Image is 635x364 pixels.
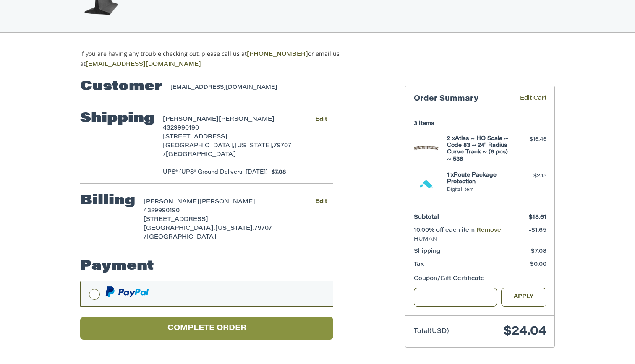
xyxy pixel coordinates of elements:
a: [PHONE_NUMBER] [247,52,308,57]
h4: 1 x Route Package Protection [447,172,511,186]
span: [GEOGRAPHIC_DATA] [146,234,217,240]
span: -$1.65 [529,228,546,234]
h2: Shipping [80,110,154,127]
span: Shipping [414,249,440,255]
span: [STREET_ADDRESS] [144,217,208,223]
h2: Customer [80,78,162,95]
a: Remove [476,228,501,234]
div: Coupon/Gift Certificate [414,275,546,283]
h3: 3 Items [414,120,546,127]
div: $16.46 [513,135,546,144]
span: $18.61 [529,215,546,221]
span: Subtotal [414,215,439,221]
h2: Payment [80,258,154,275]
span: 10.00% off each item [414,228,476,234]
span: [US_STATE], [215,226,254,231]
span: 4329990190 [163,125,199,131]
button: Edit [308,113,333,125]
span: $7.08 [268,168,286,177]
span: $24.04 [504,325,546,338]
input: Gift Certificate or Coupon Code [414,288,497,307]
div: $2.15 [513,172,546,180]
span: 4329990190 [144,208,180,214]
span: [PERSON_NAME] [219,117,274,122]
span: $7.08 [531,249,546,255]
h2: Billing [80,192,135,209]
a: Edit Cart [508,94,546,104]
span: UPS® (UPS® Ground Delivers: [DATE]) [163,168,268,177]
span: HUMAN [414,235,546,244]
span: [GEOGRAPHIC_DATA], [144,226,215,231]
span: [GEOGRAPHIC_DATA] [166,152,236,158]
div: [EMAIL_ADDRESS][DOMAIN_NAME] [170,83,325,92]
span: [PERSON_NAME] [144,199,199,205]
span: [GEOGRAPHIC_DATA], [163,143,235,149]
p: If you are having any trouble checking out, please call us at or email us at [80,49,366,69]
span: [STREET_ADDRESS] [163,134,227,140]
span: [PERSON_NAME] [163,117,219,122]
span: Tax [414,262,424,268]
li: Digital Item [447,187,511,194]
a: [EMAIL_ADDRESS][DOMAIN_NAME] [86,62,201,68]
span: 79707 / [144,226,272,240]
button: Complete order [80,317,333,340]
h3: Order Summary [414,94,508,104]
span: $0.00 [530,262,546,268]
img: PayPal icon [105,286,149,297]
span: [US_STATE], [235,143,274,149]
span: Total (USD) [414,328,449,335]
button: Edit [308,196,333,208]
span: [PERSON_NAME] [199,199,255,205]
button: Apply [501,288,546,307]
h4: 2 x Atlas ~ HO Scale ~ Code 83 ~ 24" Radius Curve Track ~ (6 pcs) ~ 536 [447,135,511,163]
